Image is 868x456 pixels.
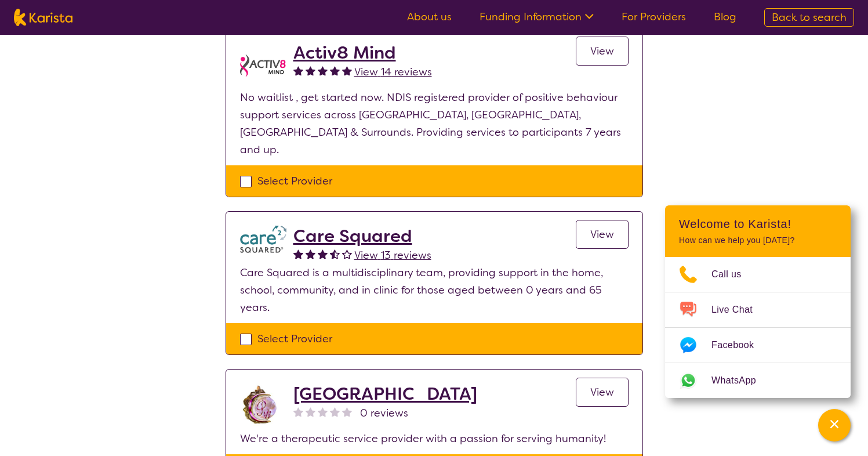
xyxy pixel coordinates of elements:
[318,249,328,259] img: fullstar
[590,44,614,58] span: View
[360,404,408,422] span: 0 reviews
[293,226,431,247] a: Care Squared
[306,407,315,417] img: nonereviewstar
[576,37,629,66] a: View
[330,407,340,417] img: nonereviewstar
[590,227,614,241] span: View
[665,205,851,398] div: Channel Menu
[293,249,303,259] img: fullstar
[576,220,629,249] a: View
[293,42,432,63] a: Activ8 Mind
[342,249,352,259] img: emptystar
[330,249,340,259] img: halfstar
[772,10,847,24] span: Back to search
[764,8,854,27] a: Back to search
[318,407,328,417] img: nonereviewstar
[306,249,315,259] img: fullstar
[711,266,756,283] span: Call us
[240,42,286,89] img: njs6l4djehaznhephjcg.jpg
[14,9,72,26] img: Karista logo
[240,226,286,253] img: watfhvlxxexrmzu5ckj6.png
[711,372,770,389] span: WhatsApp
[354,63,432,81] a: View 14 reviews
[818,409,851,441] button: Channel Menu
[576,378,629,407] a: View
[293,66,303,75] img: fullstar
[342,407,352,417] img: nonereviewstar
[293,383,477,404] a: [GEOGRAPHIC_DATA]
[679,217,837,231] h2: Welcome to Karista!
[407,10,452,24] a: About us
[665,363,851,398] a: Web link opens in a new tab.
[622,10,686,24] a: For Providers
[240,264,629,316] p: Care Squared is a multidisciplinary team, providing support in the home, school, community, and i...
[240,89,629,158] p: No waitlist , get started now. NDIS registered provider of positive behaviour support services ac...
[480,10,594,24] a: Funding Information
[354,65,432,79] span: View 14 reviews
[665,257,851,398] ul: Choose channel
[293,407,303,417] img: nonereviewstar
[240,383,286,430] img: rfp8ty096xuptqd48sbm.jpg
[590,385,614,399] span: View
[318,66,328,75] img: fullstar
[711,301,767,319] span: Live Chat
[714,10,736,24] a: Blog
[306,66,315,75] img: fullstar
[679,236,837,245] p: How can we help you [DATE]?
[354,247,431,264] a: View 13 reviews
[330,66,340,75] img: fullstar
[354,248,431,262] span: View 13 reviews
[342,66,352,75] img: fullstar
[240,430,629,447] p: We're a therapeutic service provider with a passion for serving humanity!
[711,336,768,354] span: Facebook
